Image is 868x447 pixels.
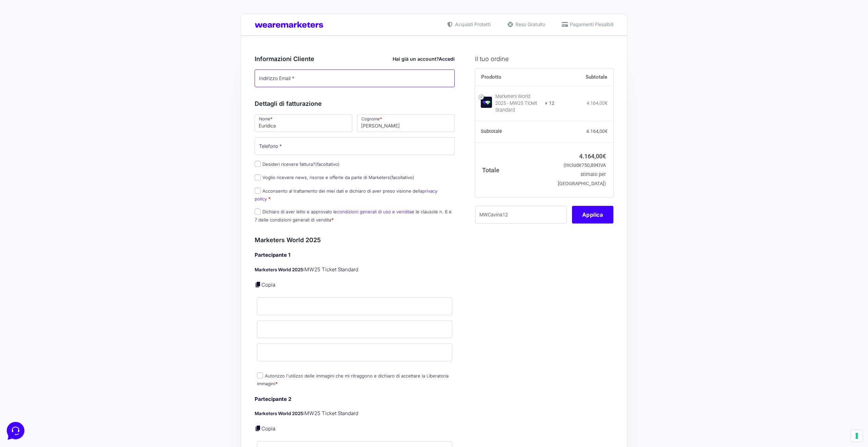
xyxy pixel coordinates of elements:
bdi: 4.164,00 [587,100,608,106]
a: Copia i dettagli dell'acquirente [255,281,261,288]
span: Pagamenti Flessibili [568,21,613,28]
div: Hai già un account? [393,55,455,62]
iframe: Customerly Messenger Launcher [5,421,26,441]
p: MW25 Ticket Standard [255,410,455,417]
input: Autorizzo l'utilizzo delle immagini che mi ritraggono e dichiaro di accettare la Liberatoria imma... [257,372,263,378]
a: Apri Centro Assistenza [72,84,125,90]
small: (include IVA stimato per [GEOGRAPHIC_DATA]) [558,162,606,187]
input: Cerca un articolo... [15,99,111,105]
label: Autorizzo l'utilizzo delle immagini che mi ritraggono e dichiaro di accettare la Liberatoria imma... [257,373,449,386]
img: dark [33,38,46,52]
div: Marketers World 2025 - MW25 Ticket Standard [495,93,540,114]
a: condizioni generali di uso e vendita [337,209,412,214]
span: (facoltativo) [315,161,340,167]
a: Copia [261,281,275,288]
span: Acquisti Protetti [453,21,491,28]
h2: Ciao da Marketers 👋 [5,5,114,16]
span: Inizia una conversazione [44,61,100,66]
img: dark [11,38,24,52]
a: Copia [261,425,275,432]
strong: Marketers World 2025: [255,411,304,416]
input: Dichiaro di aver letto e approvato lecondizioni generali di uso e venditae le clausole n. 6 e 7 d... [255,209,261,215]
h4: Partecipante 2 [255,395,455,403]
button: Aiuto [88,218,130,233]
h3: Informazioni Cliente [255,54,455,63]
input: Indirizzo Email * [255,70,455,87]
span: € [596,162,599,168]
a: Accedi [439,56,455,62]
th: Subtotale [475,121,555,143]
strong: Marketers World 2025: [255,267,304,272]
bdi: 4.164,00 [586,129,608,134]
span: Reso Gratuito [514,21,545,28]
span: € [603,153,606,160]
span: Trova una risposta [11,84,53,90]
strong: × 12 [545,100,554,107]
input: Acconsento al trattamento dei miei dati e dichiaro di aver preso visione dellaprivacy policy [255,188,261,194]
button: Home [5,218,47,233]
button: Inizia una conversazione [11,57,125,71]
span: 750,89 [581,162,599,168]
button: Applica [572,206,613,223]
span: Le tue conversazioni [11,27,58,33]
p: Aiuto [104,227,114,233]
h3: Marketers World 2025 [255,235,455,245]
input: Nome * [255,114,352,132]
span: € [605,129,608,134]
h3: Il tuo ordine [475,54,613,63]
th: Totale [475,142,555,197]
button: Le tue preferenze relative al consenso per le tecnologie di tracciamento [851,430,863,442]
img: Marketers World 2025 - MW25 Ticket Standard [481,97,492,108]
span: € [605,100,608,106]
p: Messaggi [59,227,77,233]
input: Telefono * [255,137,455,155]
h3: Dettagli di fatturazione [255,99,455,108]
label: Acconsento al trattamento dei miei dati e dichiaro di aver preso visione della [255,188,437,201]
label: Desideri ricevere fattura? [255,161,340,167]
bdi: 4.164,00 [579,153,606,160]
input: Coupon [475,206,567,223]
input: Cognome * [357,114,455,132]
p: Home [20,227,32,233]
button: Messaggi [47,218,89,233]
input: Desideri ricevere fattura?(facoltativo) [255,161,261,167]
span: (facoltativo) [390,175,414,180]
th: Subtotale [554,69,613,86]
label: Dichiaro di aver letto e approvato le e le clausole n. 6 e 7 delle condizioni generali di vendita [255,209,452,222]
input: Voglio ricevere news, risorse e offerte da parte di Marketers(facoltativo) [255,174,261,180]
img: dark [22,38,35,52]
th: Prodotto [475,69,555,86]
a: Copia i dettagli dell'acquirente [255,425,261,432]
a: privacy policy [255,188,437,201]
h4: Partecipante 1 [255,251,455,259]
label: Voglio ricevere news, risorse e offerte da parte di Marketers [255,175,414,180]
p: MW25 Ticket Standard [255,266,455,274]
